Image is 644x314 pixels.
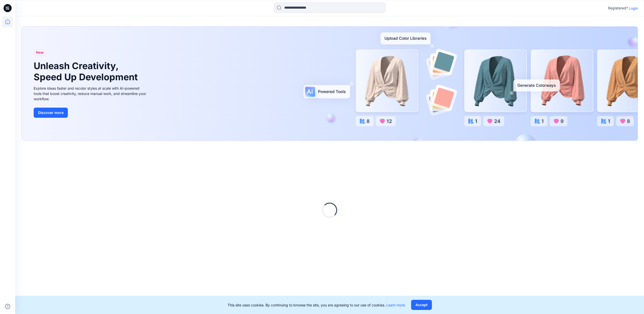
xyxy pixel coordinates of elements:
[228,302,405,308] p: This site uses cookies. By continuing to browse the site, you are agreeing to our use of cookies.
[386,303,405,307] a: Learn more
[608,5,628,11] p: Registered?
[411,300,432,310] button: Accept
[34,108,148,118] a: Discover more
[629,6,638,11] p: Login
[34,61,140,82] h1: Unleash Creativity, Speed Up Development
[36,49,44,55] span: New
[34,108,68,118] button: Discover more
[34,86,148,102] div: Explore ideas faster and recolor styles at scale with AI-powered tools that boost creativity, red...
